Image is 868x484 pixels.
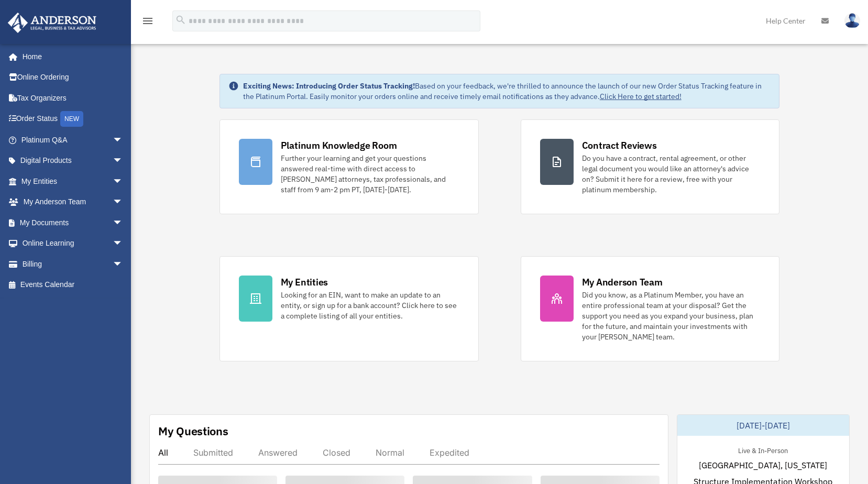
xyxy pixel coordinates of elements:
[521,256,780,361] a: My Anderson Team Did you know, as a Platinum Member, you have an entire professional team at your...
[113,233,134,255] span: arrow_drop_down
[113,254,134,275] span: arrow_drop_down
[175,14,186,26] i: search
[281,153,459,195] div: Further your learning and get your questions answered real-time with direct access to [PERSON_NAM...
[113,129,134,151] span: arrow_drop_down
[699,459,827,471] span: [GEOGRAPHIC_DATA], [US_STATE]
[677,415,849,436] div: [DATE]-[DATE]
[323,447,350,458] div: Closed
[7,233,139,254] a: Online Learningarrow_drop_down
[5,13,100,33] img: Anderson Advisors Platinum Portal
[113,192,134,213] span: arrow_drop_down
[521,119,780,214] a: Contract Reviews Do you have a contract, rental agreement, or other legal document you would like...
[582,153,761,195] div: Do you have a contract, rental agreement, or other legal document you would like an attorney's ad...
[376,447,404,458] div: Normal
[7,254,139,274] a: Billingarrow_drop_down
[113,171,134,192] span: arrow_drop_down
[730,444,796,455] div: Live & In-Person
[7,192,139,213] a: My Anderson Teamarrow_drop_down
[281,139,397,152] div: Platinum Knowledge Room
[582,139,657,152] div: Contract Reviews
[281,290,459,321] div: Looking for an EIN, want to make an update to an entity, or sign up for a bank account? Click her...
[158,423,228,439] div: My Questions
[243,81,771,102] div: Based on your feedback, we're thrilled to announce the launch of our new Order Status Tracking fe...
[113,150,134,172] span: arrow_drop_down
[430,447,469,458] div: Expedited
[844,13,860,28] img: User Pic
[7,46,134,67] a: Home
[141,18,154,27] a: menu
[7,108,139,130] a: Order StatusNEW
[600,92,682,101] a: Click Here to get started!
[582,276,663,289] div: My Anderson Team
[193,447,233,458] div: Submitted
[7,274,139,295] a: Events Calendar
[7,67,139,88] a: Online Ordering
[243,81,415,91] strong: Exciting News: Introducing Order Status Tracking!
[141,15,154,27] i: menu
[582,290,761,342] div: Did you know, as a Platinum Member, you have an entire professional team at your disposal? Get th...
[219,256,479,361] a: My Entities Looking for an EIN, want to make an update to an entity, or sign up for a bank accoun...
[158,447,168,458] div: All
[219,119,479,214] a: Platinum Knowledge Room Further your learning and get your questions answered real-time with dire...
[7,212,139,233] a: My Documentsarrow_drop_down
[7,87,139,108] a: Tax Organizers
[113,212,134,234] span: arrow_drop_down
[7,171,139,192] a: My Entitiesarrow_drop_down
[60,111,83,127] div: NEW
[7,129,139,150] a: Platinum Q&Aarrow_drop_down
[7,150,139,171] a: Digital Productsarrow_drop_down
[258,447,298,458] div: Answered
[281,276,328,289] div: My Entities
